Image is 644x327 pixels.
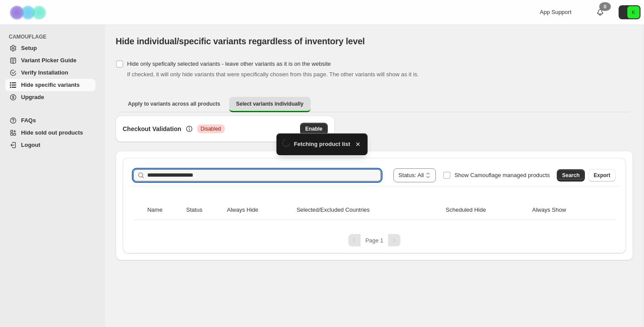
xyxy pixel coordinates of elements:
span: Hide only spefically selected variants - leave other variants as it is on the website [127,60,331,67]
a: Upgrade [5,91,96,103]
nav: Pagination [130,234,619,246]
span: Fetching product list [294,140,350,149]
span: Apply to variants across all products [128,100,220,107]
span: Select variants individually [236,100,304,107]
a: Hide specific variants [5,79,96,91]
th: Status [184,200,224,220]
button: Apply to variants across all products [121,97,227,111]
a: Setup [5,42,96,54]
a: Logout [5,139,96,151]
button: Enable [300,123,328,135]
span: Search [562,172,580,179]
a: Hide sold out products [5,127,96,139]
span: Verify Installation [21,69,68,76]
a: FAQs [5,114,96,127]
th: Always Hide [224,200,294,220]
img: Camouflage [7,0,51,25]
span: Hide specific variants [21,82,80,88]
span: Hide individual/specific variants regardless of inventory level [116,36,365,46]
a: Verify Installation [5,67,96,79]
span: If checked, it will only hide variants that were specifically chosen from this page. The other va... [127,71,419,78]
span: Upgrade [21,94,44,100]
span: Hide sold out products [21,129,83,136]
button: Select variants individually [229,97,311,112]
th: Scheduled Hide [443,200,529,220]
div: 0 [599,2,611,11]
span: CAMOUFLAGE [9,33,99,40]
span: Page 1 [365,237,383,244]
span: Variant Picker Guide [21,57,76,64]
span: Setup [21,45,37,51]
span: Export [594,172,610,179]
th: Always Show [530,200,604,220]
span: Avatar with initials K [627,6,640,18]
h3: Checkout Validation [123,124,181,133]
button: Export [588,169,616,181]
th: Name [145,200,184,220]
span: FAQs [21,117,36,124]
button: Search [557,169,585,181]
text: K [632,10,635,15]
div: Select variants individually [116,116,633,260]
a: Variant Picker Guide [5,54,96,67]
span: App Support [540,9,571,15]
button: Avatar with initials K [619,5,640,19]
span: Disabled [201,125,221,132]
span: Enable [305,125,322,132]
span: Logout [21,142,40,148]
a: 0 [596,8,605,17]
span: Show Camouflage managed products [454,172,550,178]
th: Selected/Excluded Countries [294,200,443,220]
